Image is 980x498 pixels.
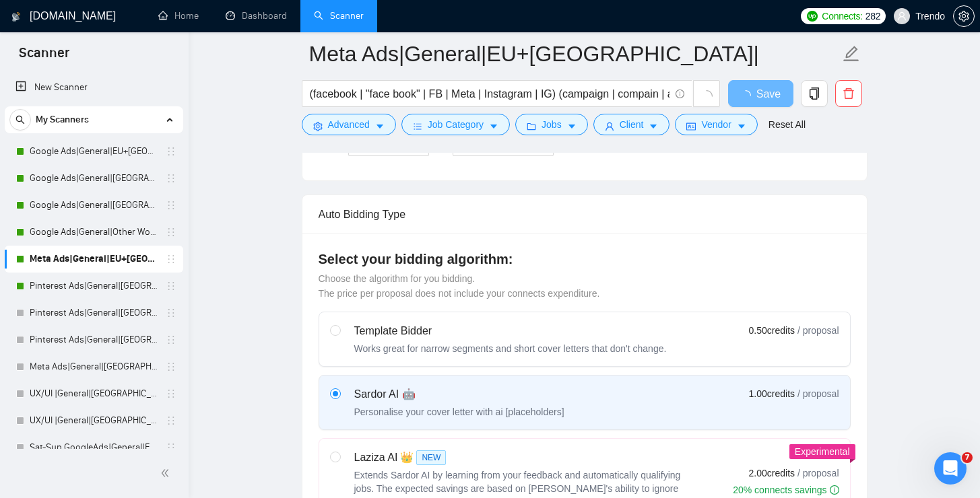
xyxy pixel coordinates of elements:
[401,114,510,135] button: barsJob Categorycaret-down
[897,11,907,21] span: user
[166,146,176,157] span: holder
[166,308,176,318] span: holder
[30,434,158,461] a: Sat-Sun GoogleAds|General|EU+[GEOGRAPHIC_DATA]|
[166,442,176,453] span: holder
[953,5,975,27] button: setting
[797,466,839,480] span: / proposal
[795,446,850,457] span: Experimental
[158,10,199,22] a: homeHome
[354,323,667,339] div: Template Bidder
[310,85,669,102] input: Search Freelance Jobs...
[30,353,158,380] a: Meta Ads|General|[GEOGRAPHIC_DATA]|
[830,485,839,495] span: info-circle
[962,452,973,463] span: 7
[166,281,176,291] span: holder
[700,90,713,102] span: loading
[15,74,172,101] a: New Scanner
[30,246,158,273] a: Meta Ads|General|EU+[GEOGRAPHIC_DATA]|
[675,114,757,135] button: idcardVendorcaret-down
[567,121,577,131] span: caret-down
[166,173,176,184] span: holder
[30,326,158,353] a: Pinterest Ads|General|[GEOGRAPHIC_DATA]|
[354,405,564,419] div: Personalise your cover letter with ai [placeholders]
[30,407,158,434] a: UX/UI |General|[GEOGRAPHIC_DATA] + [GEOGRAPHIC_DATA]|
[11,6,21,28] img: logo
[226,10,287,22] a: dashboardDashboard
[593,114,670,135] button: userClientcaret-down
[649,121,658,131] span: caret-down
[328,117,370,132] span: Advanced
[740,90,756,101] span: loading
[166,200,176,211] span: holder
[749,386,795,401] span: 1.00 credits
[319,195,851,234] div: Auto Bidding Type
[733,483,839,497] div: 20% connects savings
[375,121,385,131] span: caret-down
[728,80,793,107] button: Save
[749,323,795,338] span: 0.50 credits
[756,85,781,102] span: Save
[30,165,158,192] a: Google Ads|General|[GEOGRAPHIC_DATA]+[GEOGRAPHIC_DATA]|
[413,121,422,131] span: bars
[319,273,600,299] span: Choose the algorithm for you bidding. The price per proposal does not include your connects expen...
[749,466,795,481] span: 2.00 credits
[737,121,746,131] span: caret-down
[954,11,974,22] span: setting
[30,299,158,326] a: Pinterest Ads|General|[GEOGRAPHIC_DATA]+[GEOGRAPHIC_DATA]|
[166,254,176,264] span: holder
[822,9,862,24] span: Connects:
[30,219,158,246] a: Google Ads|General|Other World|
[166,361,176,372] span: holder
[416,450,446,465] span: NEW
[527,121,536,131] span: folder
[30,273,158,299] a: Pinterest Ads|General|[GEOGRAPHIC_DATA]+[GEOGRAPHIC_DATA]|
[428,117,484,132] span: Job Category
[166,227,176,238] span: holder
[807,11,818,22] img: upwork-logo.png
[865,9,880,24] span: 282
[309,37,840,71] input: Scanner name...
[802,87,827,100] span: copy
[769,117,806,132] a: Reset All
[166,388,176,399] span: holder
[489,121,498,131] span: caret-down
[701,117,731,132] span: Vendor
[515,114,588,135] button: folderJobscaret-down
[354,342,667,355] div: Works great for narrow segments and short cover letters that don't change.
[9,109,31,131] button: search
[953,11,975,22] a: setting
[354,386,564,402] div: Sardor AI 🤖
[801,80,828,107] button: copy
[797,387,839,400] span: / proposal
[8,43,80,71] span: Scanner
[302,114,396,135] button: settingAdvancedcaret-down
[836,87,861,100] span: delete
[314,10,364,22] a: searchScanner
[10,115,30,124] span: search
[166,334,176,345] span: holder
[30,138,158,165] a: Google Ads|General|EU+[GEOGRAPHIC_DATA]|
[686,121,696,131] span: idcard
[797,324,839,337] span: / proposal
[319,250,851,269] h4: Select your bidding algorithm:
[30,192,158,219] a: Google Ads|General|[GEOGRAPHIC_DATA]|
[542,117,562,132] span: Jobs
[354,450,691,466] div: Laziza AI
[313,121,323,131] span: setting
[620,117,644,132] span: Client
[30,380,158,407] a: UX/UI |General|[GEOGRAPHIC_DATA]+[GEOGRAPHIC_DATA]+[GEOGRAPHIC_DATA]+[GEOGRAPHIC_DATA]|
[843,45,860,63] span: edit
[160,466,174,480] span: double-left
[36,106,89,133] span: My Scanners
[934,452,967,485] iframe: Intercom live chat
[835,80,862,107] button: delete
[676,90,684,98] span: info-circle
[5,74,183,101] li: New Scanner
[166,415,176,426] span: holder
[605,121,614,131] span: user
[400,450,414,466] span: 👑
